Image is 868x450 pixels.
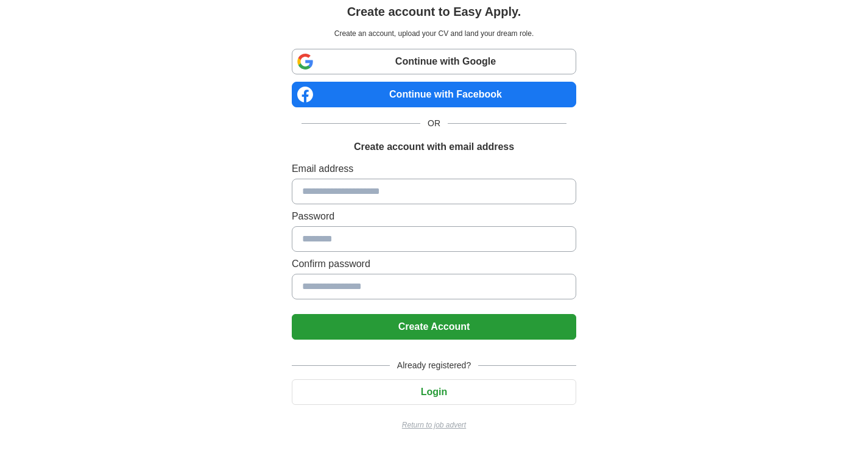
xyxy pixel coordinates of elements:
a: Continue with Facebook [292,82,576,107]
button: Login [292,379,576,405]
label: Confirm password [292,257,576,271]
button: Create Account [292,314,576,340]
h1: Create account with email address [354,140,514,154]
label: Password [292,209,576,224]
a: Continue with Google [292,49,576,74]
p: Create an account, upload your CV and land your dream role. [294,28,574,39]
span: OR [420,117,448,130]
label: Email address [292,162,576,176]
span: Already registered? [390,359,478,372]
a: Login [292,387,576,397]
a: Return to job advert [292,420,576,430]
h1: Create account to Easy Apply. [347,2,521,21]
